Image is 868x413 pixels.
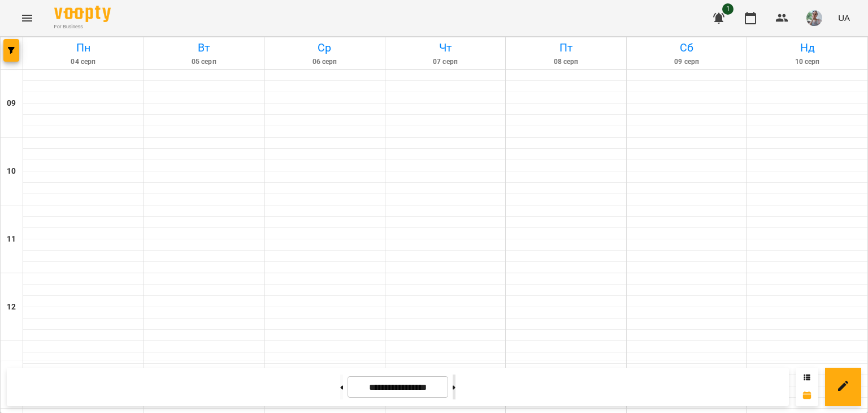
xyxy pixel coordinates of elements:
h6: Сб [628,39,745,57]
h6: Чт [387,39,504,57]
h6: 07 серп [387,57,504,67]
h6: 04 серп [25,57,142,67]
h6: 11 [7,233,16,246]
span: UA [838,12,850,24]
h6: 05 серп [146,57,263,67]
h6: 09 серп [628,57,745,67]
button: Menu [14,5,41,32]
button: UA [834,7,854,28]
h6: Вт [146,39,263,57]
h6: 12 [7,301,16,313]
span: For Business [54,23,111,31]
img: d973d3a1289a12698849ef99f9b05a25.jpg [806,10,822,26]
img: Voopty Logo [54,6,111,22]
h6: 08 серп [507,57,624,67]
span: 1 [722,3,734,15]
h6: Нд [749,39,866,57]
h6: Пн [25,39,142,57]
h6: Пт [507,39,624,57]
h6: 10 [7,165,16,178]
h6: 09 [7,97,16,110]
h6: 10 серп [749,57,866,67]
h6: Ср [266,39,383,57]
h6: 06 серп [266,57,383,67]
